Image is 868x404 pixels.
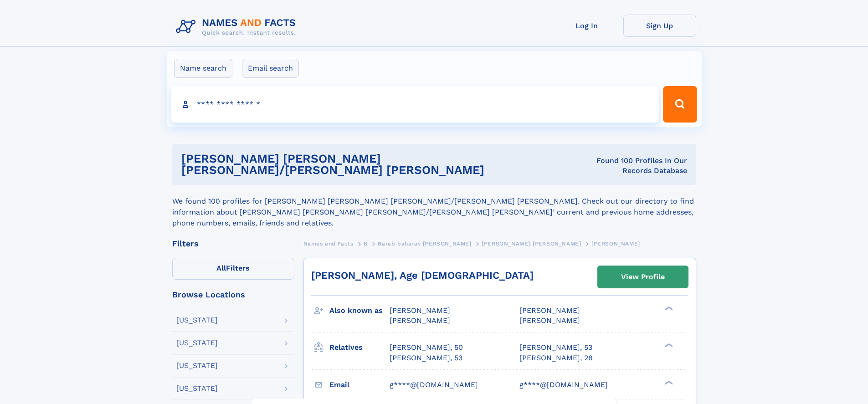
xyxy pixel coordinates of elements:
a: [PERSON_NAME] [PERSON_NAME] [482,238,581,249]
h1: [PERSON_NAME] [PERSON_NAME] [PERSON_NAME]/[PERSON_NAME] [PERSON_NAME] [181,153,567,176]
div: ❯ [663,379,673,385]
div: [US_STATE] [176,339,218,347]
div: [US_STATE] [176,362,218,369]
h3: Also known as [329,303,390,318]
span: [PERSON_NAME] [519,316,580,325]
div: [US_STATE] [176,317,218,324]
span: [PERSON_NAME] [591,240,640,247]
a: Sign Up [623,15,696,37]
a: Barab baharav [PERSON_NAME] [378,238,471,249]
button: Search Button [663,86,697,123]
div: Filters [172,240,294,248]
span: [PERSON_NAME] [519,306,580,315]
span: Barab baharav [PERSON_NAME] [378,240,471,247]
input: search input [171,86,659,123]
div: Found 100 Profiles In Our Records Database [567,156,687,176]
span: B [364,240,368,247]
a: Names and Facts [303,238,354,249]
a: [PERSON_NAME], 53 [390,353,462,363]
a: B [364,238,368,249]
div: Browse Locations [172,291,294,299]
div: We found 100 profiles for [PERSON_NAME] [PERSON_NAME] [PERSON_NAME]/[PERSON_NAME] [PERSON_NAME]. ... [172,185,696,229]
img: Logo Names and Facts [172,15,303,39]
h3: Relatives [329,340,390,355]
a: [PERSON_NAME], 50 [390,343,463,353]
span: [PERSON_NAME] [390,316,450,325]
span: [PERSON_NAME] [PERSON_NAME] [482,240,581,247]
div: ❯ [663,306,673,312]
label: Email search [242,59,299,78]
span: [PERSON_NAME] [390,306,450,315]
h3: Email [329,377,390,393]
a: [PERSON_NAME], 28 [519,353,593,363]
a: Log In [550,15,623,37]
div: [US_STATE] [176,385,218,392]
label: Name search [174,59,232,78]
a: View Profile [598,266,688,288]
label: Filters [172,258,294,280]
div: View Profile [621,266,665,287]
a: [PERSON_NAME], Age [DEMOGRAPHIC_DATA] [311,270,534,281]
div: ❯ [663,343,673,348]
span: All [216,264,226,272]
a: [PERSON_NAME], 53 [519,343,592,353]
